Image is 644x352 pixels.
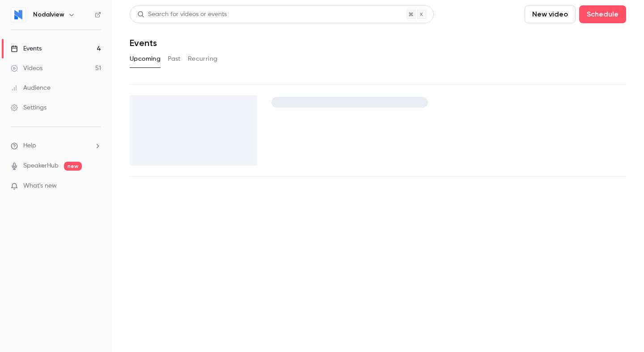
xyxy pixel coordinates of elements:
button: New video [525,5,576,23]
li: help-dropdown-opener [11,141,101,151]
button: Recurring [188,52,218,66]
button: Upcoming [130,52,161,66]
span: new [64,162,82,171]
div: Events [11,44,42,53]
h1: Events [130,38,157,48]
div: Videos [11,64,42,73]
button: Schedule [579,5,626,23]
h6: Nodalview [33,10,64,19]
button: Past [168,52,181,66]
div: Search for videos or events [137,10,227,19]
span: Help [23,141,36,151]
span: What's new [23,181,57,191]
div: Audience [11,84,51,92]
img: Nodalview [11,8,25,22]
div: Settings [11,103,47,112]
a: SpeakerHub [23,161,59,171]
